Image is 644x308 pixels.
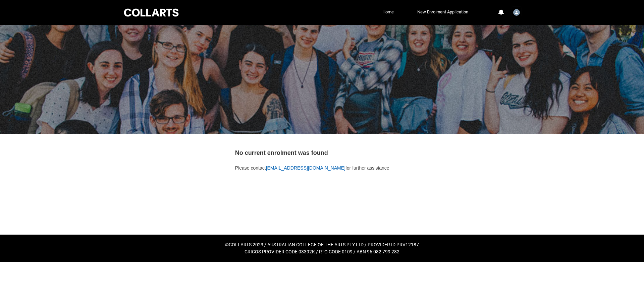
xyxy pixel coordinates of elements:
[512,6,522,17] button: User Profile Student.bcoulso.20230519
[235,165,389,171] span: Please contact for further assistance
[381,7,395,17] a: Home
[235,149,328,156] span: No current enrolment was found
[266,165,345,171] a: [EMAIL_ADDRESS][DOMAIN_NAME]
[416,7,470,17] a: New Enrolment Application
[513,9,520,16] img: Student.bcoulso.20230519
